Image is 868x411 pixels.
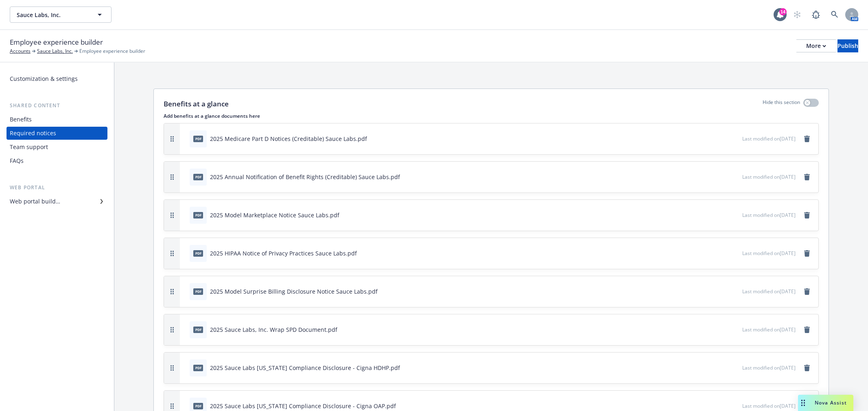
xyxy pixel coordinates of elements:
[779,8,787,15] div: 14
[732,249,739,257] button: preview file
[732,363,739,372] button: preview file
[210,363,400,372] div: 2025 Sauce Labs [US_STATE] Compliance Disclosure - Cigna HDHP.pdf
[17,11,87,19] span: Sauce Labs, Inc.
[10,48,31,55] a: Accounts
[742,402,796,409] span: Last modified on [DATE]
[802,134,812,144] a: remove
[732,402,739,410] button: preview file
[719,134,725,143] button: download file
[210,211,339,219] div: 2025 Model Marketplace Notice Sauce Labs.pdf
[719,287,725,296] button: download file
[7,141,107,154] a: Team support
[815,399,847,406] span: Nova Assist
[10,37,103,48] span: Employee experience builder
[193,136,203,142] span: pdf
[837,40,858,52] div: Publish
[802,325,812,335] a: remove
[10,154,24,167] div: FAQs
[719,363,725,372] button: download file
[10,113,32,126] div: Benefits
[719,211,725,219] button: download file
[719,325,725,334] button: download file
[164,99,229,109] p: Benefits at a glance
[732,211,739,219] button: preview file
[742,135,796,142] span: Last modified on [DATE]
[742,173,796,180] span: Last modified on [DATE]
[210,287,378,296] div: 2025 Model Surprise Billing Disclosure Notice Sauce Labs.pdf
[193,365,203,371] span: pdf
[802,249,812,258] a: remove
[10,195,60,208] div: Web portal builder
[763,99,800,109] p: Hide this section
[7,72,107,85] a: Customization & settings
[798,395,853,411] button: Nova Assist
[732,173,739,181] button: preview file
[732,325,739,334] button: preview file
[719,173,725,181] button: download file
[193,250,203,256] span: pdf
[210,325,337,334] div: 2025 Sauce Labs, Inc. Wrap SPD Document.pdf
[808,6,824,23] a: Report a Bug
[7,184,107,192] div: Web portal
[10,72,78,85] div: Customization & settings
[742,212,796,218] span: Last modified on [DATE]
[802,210,812,220] a: remove
[742,288,796,295] span: Last modified on [DATE]
[719,249,725,257] button: download file
[742,250,796,257] span: Last modified on [DATE]
[796,39,836,52] button: More
[7,113,107,126] a: Benefits
[826,6,843,23] a: Search
[837,39,858,52] button: Publish
[7,195,107,208] a: Web portal builder
[7,127,107,140] a: Required notices
[79,48,145,55] span: Employee experience builder
[802,363,812,373] a: remove
[193,174,203,180] span: pdf
[193,327,203,333] span: pdf
[210,249,357,257] div: 2025 HIPAA Notice of Privacy Practices Sauce Labs.pdf
[210,134,367,143] div: 2025 Medicare Part D Notices (Creditable) Sauce Labs.pdf
[742,364,796,371] span: Last modified on [DATE]
[806,40,826,52] div: More
[193,212,203,218] span: pdf
[742,326,796,333] span: Last modified on [DATE]
[37,48,73,55] a: Sauce Labs, Inc.
[802,172,812,182] a: remove
[802,287,812,296] a: remove
[7,154,107,167] a: FAQs
[193,403,203,409] span: pdf
[10,6,112,23] button: Sauce Labs, Inc.
[10,141,48,154] div: Team support
[210,173,400,181] div: 2025 Annual Notification of Benefit Rights (Creditable) Sauce Labs.pdf
[732,287,739,296] button: preview file
[798,395,808,411] div: Drag to move
[7,102,107,110] div: Shared content
[732,134,739,143] button: preview file
[789,6,805,23] a: Start snowing
[164,112,819,119] p: Add benefits at a glance documents here
[193,288,203,294] span: pdf
[10,127,56,140] div: Required notices
[210,402,396,410] div: 2025 Sauce Labs [US_STATE] Compliance Disclosure - Cigna OAP.pdf
[719,402,725,410] button: download file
